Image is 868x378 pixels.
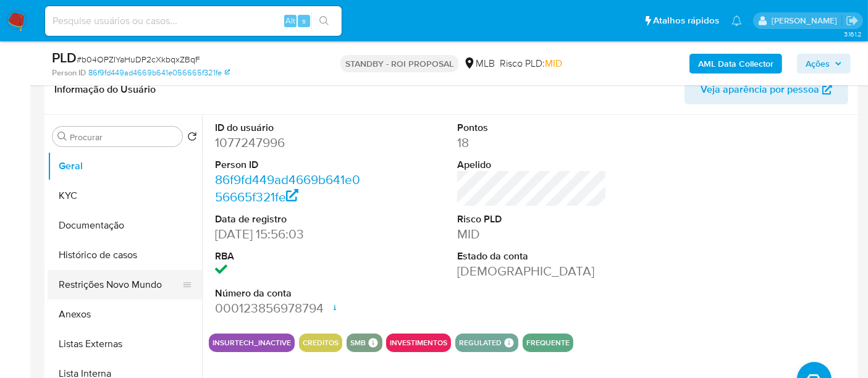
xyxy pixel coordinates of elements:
dt: Estado da conta [457,250,607,263]
dd: [DEMOGRAPHIC_DATA] [457,262,607,280]
input: Procurar [70,132,177,143]
dd: [DATE] 15:56:03 [215,225,364,243]
button: AML Data Collector [689,54,782,73]
dt: RBA [215,250,364,263]
span: s [302,15,306,27]
input: Pesquise usuários ou casos... [45,13,342,29]
button: Restrições Novo Mundo [48,270,192,300]
span: Veja aparência por pessoa [701,75,819,104]
b: PLD [52,48,77,67]
span: 3.161.2 [844,29,862,39]
p: STANDBY - ROI PROPOSAL [340,55,458,72]
a: Notificações [731,15,742,26]
dd: 000123856978794 [215,300,364,317]
button: Anexos [48,300,202,329]
button: Retornar ao pedido padrão [187,132,197,145]
a: Sair [846,14,859,27]
b: Person ID [52,67,86,78]
dd: MID [457,225,607,243]
dt: Risco PLD [457,212,607,226]
a: 86f9fd449ad4669b641e056665f321fe [215,170,360,206]
button: Documentação [48,211,202,240]
div: MLB [463,57,495,70]
span: MID [545,56,562,70]
button: Geral [48,151,202,181]
span: Alt [285,15,295,27]
dt: Data de registro [215,212,364,226]
dt: Pontos [457,121,607,135]
dt: Apelido [457,158,607,172]
a: 86f9fd449ad4669b641e056665f321fe [88,67,230,78]
button: Procurar [57,132,67,141]
span: Atalhos rápidos [653,14,719,27]
button: search-icon [311,12,337,30]
h1: Informação do Usuário [54,83,156,96]
span: Risco PLD: [500,57,562,70]
button: Histórico de casos [48,240,202,270]
button: Listas Externas [48,329,202,359]
span: # b04OPZIYaHuDP2cXkbqxZBqF [77,53,200,65]
button: KYC [48,181,202,211]
b: AML Data Collector [698,54,773,73]
p: erico.trevizan@mercadopago.com.br [772,15,841,27]
dd: 1077247996 [215,134,364,151]
button: Ações [797,54,851,73]
dt: Person ID [215,158,364,172]
button: Veja aparência por pessoa [685,75,848,104]
dt: Número da conta [215,287,364,300]
dd: 18 [457,134,607,151]
dt: ID do usuário [215,121,364,135]
span: Ações [806,54,830,73]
